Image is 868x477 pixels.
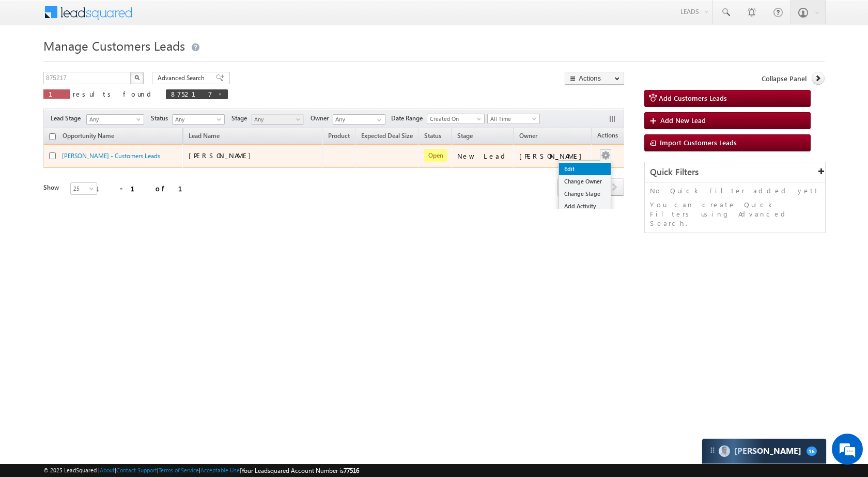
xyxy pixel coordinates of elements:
a: 25 [70,182,97,195]
span: 25 [71,184,98,193]
a: next [605,179,624,196]
div: 1 - 1 of 1 [95,182,195,194]
a: Any [251,114,304,125]
span: Any [173,115,222,124]
div: New Lead [457,151,509,161]
a: Edit [559,163,611,175]
span: Your Leadsquared Account Number is [241,467,359,474]
span: 875217 [171,89,212,98]
span: Date Range [391,114,427,123]
span: Expected Deal Size [361,132,413,140]
a: Add Activity [559,200,611,212]
input: Check all records [49,133,56,140]
span: 16 [807,447,817,456]
span: Owner [519,132,537,140]
span: Owner [311,114,333,123]
button: Actions [565,72,624,85]
span: Add New Lead [660,116,706,125]
div: carter-dragCarter[PERSON_NAME]16 [702,438,827,464]
span: Add Customers Leads [659,94,727,102]
a: Created On [427,114,485,124]
input: Type to Search [333,114,385,125]
span: Stage [231,114,251,123]
div: [PERSON_NAME] [519,151,587,161]
span: Stage [457,132,473,140]
span: Created On [427,114,481,124]
a: Show All Items [371,115,384,125]
span: Manage Customers Leads [43,37,185,54]
a: Contact Support [116,467,157,473]
span: prev [557,178,577,196]
span: All Time [488,114,537,124]
span: Import Customers Leads [660,138,737,147]
span: Lead Name [183,130,225,144]
em: Start Chat [141,318,188,332]
span: Any [252,115,301,124]
img: Search [134,75,139,80]
a: Stage [452,130,478,144]
a: Terms of Service [159,467,199,473]
span: Product [328,132,350,140]
a: Expected Deal Size [356,130,418,144]
div: Quick Filters [645,162,825,182]
span: results found [73,89,155,98]
div: Show [43,183,62,192]
a: Acceptable Use [200,467,240,473]
textarea: Type your message and hit 'Enter' [13,96,189,310]
p: You can create Quick Filters using Advanced Search. [650,200,820,228]
span: © 2025 LeadSquared | | | | | [43,466,359,475]
span: Opportunity Name [63,132,114,140]
a: Status [419,130,446,144]
a: Any [172,114,225,125]
a: prev [557,179,577,196]
a: Any [86,114,144,125]
span: Any [87,115,141,124]
span: Status [151,114,172,123]
span: 77516 [344,467,359,474]
span: next [605,178,624,196]
p: No Quick Filter added yet! [650,186,820,195]
a: About [100,467,115,473]
span: [PERSON_NAME] [189,151,256,160]
a: All Time [487,114,540,124]
div: Minimize live chat window [169,5,194,30]
span: Lead Stage [51,114,85,123]
a: Change Stage [559,188,611,200]
span: Open [424,149,447,162]
a: [PERSON_NAME] - Customers Leads [62,152,160,160]
span: 1 [49,89,65,98]
img: d_60004797649_company_0_60004797649 [18,54,43,68]
a: Opportunity Name [57,130,119,144]
span: Actions [592,130,623,143]
div: Chat with us now [54,54,174,68]
span: Collapse Panel [762,74,807,83]
span: Advanced Search [158,73,208,83]
a: Change Owner [559,175,611,188]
